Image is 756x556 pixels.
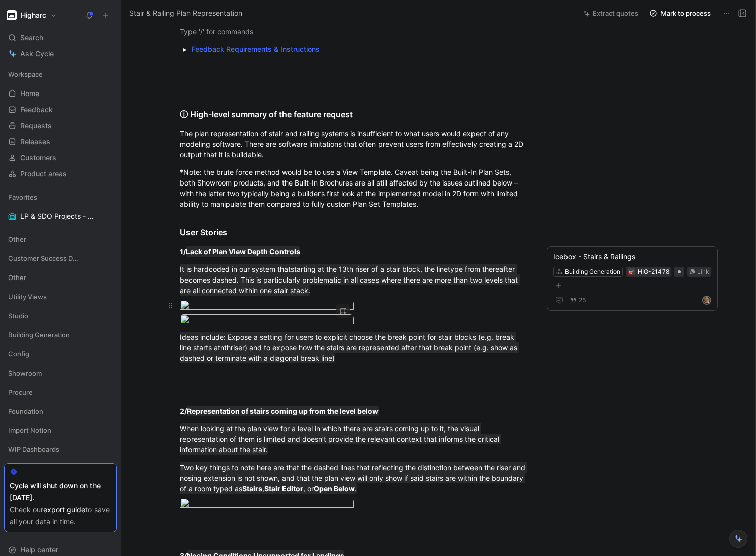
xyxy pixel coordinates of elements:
div: Building Generation [4,327,117,342]
span: Procure [8,387,33,397]
img: image.png [180,300,354,313]
img: image.png [180,498,354,511]
span: Favorites [8,192,37,202]
span: Customer Success Dashboards [8,253,80,263]
div: Other [4,270,117,285]
div: HIG-21478 [638,267,669,277]
div: Import Notion [4,423,117,441]
div: Building Generation [4,327,117,345]
span: Releases [20,137,50,147]
span: starting at the 13th riser of a stair block [291,265,420,273]
span: Customers [20,153,56,163]
span: Studio [8,311,28,321]
a: LP & SDO Projects - All [4,209,117,224]
span: Utility Views [8,292,47,302]
div: Studio [4,308,117,323]
strong: Lack of Plan View Depth Controls [186,247,300,256]
div: Config [4,346,117,364]
div: Building Generation [565,267,620,277]
span: Showroom [8,368,42,378]
div: Config [4,346,117,361]
div: Foundation [4,404,117,419]
div: *Note: the brute force method would be to use a View Template. Caveat being the Built-In Plan Set... [180,167,528,209]
span: Ask Cycle [20,48,54,60]
div: Utility Views [4,289,117,307]
span: Config [8,349,29,359]
button: Mark to process [645,6,715,20]
div: Other [4,270,117,288]
div: Studio [4,308,117,326]
button: Extract quotes [579,6,643,20]
a: Releases [4,134,117,149]
strong: 1/ [180,247,186,256]
div: Showroom [4,365,117,381]
div: WIP Dashboards [4,442,117,457]
span: Feedback [20,105,53,115]
div: Utility Views [4,289,117,304]
a: Feedback [4,102,117,117]
div: WIP Dashboards [4,442,117,460]
a: Requests [4,118,117,133]
a: export guide [43,505,85,514]
div: Showroom [4,365,117,384]
div: Procure [4,385,117,400]
div: Customer Success Dashboards [4,251,117,269]
div: Check our to save all your data in time. [10,504,111,528]
div: Icebox - Stairs & Railings [553,251,711,263]
span: Feedback Requirements & Instructions [192,45,320,53]
span: Foundation [8,406,43,416]
span: Requests [20,121,52,131]
mark: It is hardcoded in our system that , the linetype from thereafter becomes dashed. This is particu... [180,264,520,296]
div: Cycle will shut down on the [DATE]. [10,480,111,504]
mark: Two key things to note here are that the dashed lines that reflecting the distinction between the... [180,462,527,494]
span: Search [20,32,43,44]
button: HigharcHigharc [4,8,59,22]
a: Customers [4,150,117,165]
button: 25 [568,295,588,306]
div: ⓘ High-level summary of the feature request [180,108,528,120]
div: Other [4,232,117,250]
span: Product areas [20,169,67,179]
summary: Feedback Requirements & Instructions [192,44,528,54]
a: Product areas [4,166,117,181]
strong: Stair Editor [264,484,303,493]
div: Foundation [4,404,117,422]
img: Higharc [7,10,17,20]
a: Home [4,86,117,101]
span: Stair & Railing Plan Representation [129,7,242,19]
span: WIP Dashboards [8,444,59,454]
div: Favorites [4,190,117,205]
div: Procure [4,385,117,403]
mark: When looking at the plan view for a level in which there are stairs coming up to it, the visual r... [180,423,501,455]
a: Ask Cycle [4,46,117,61]
strong: Open Below [314,484,355,493]
strong: Stairs [242,484,262,493]
div: The plan representation of stair and railing systems is insufficient to what users would expect o... [180,128,528,160]
div: Import Notion [4,423,117,438]
strong: 2/ [180,407,187,415]
span: Help center [20,545,58,554]
span: nth [220,343,231,352]
span: Import Notion [8,425,51,435]
div: Customer Success Dashboards [4,251,117,266]
span: Home [20,88,39,99]
div: Search [4,30,117,45]
span: LP & SDO Projects - All [20,211,96,222]
div: User Stories [180,226,528,238]
div: Workspace [4,67,117,82]
img: image.png [180,314,354,328]
div: Other [4,232,117,247]
span: Building Generation [8,330,70,340]
strong: Representation of stairs coming up from the level below [187,407,379,415]
span: Workspace [8,69,43,79]
span: Other [8,272,26,283]
mark: Ideas include: Expose a setting for users to explicit choose the break point for stair blocks (e.... [180,332,519,363]
div: Link [697,267,709,277]
span: Other [8,234,26,244]
img: 🎯 [628,269,634,275]
img: avatar [703,297,710,304]
span: 25 [579,297,586,303]
button: 🎯 [628,268,635,275]
h1: Higharc [21,11,46,20]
